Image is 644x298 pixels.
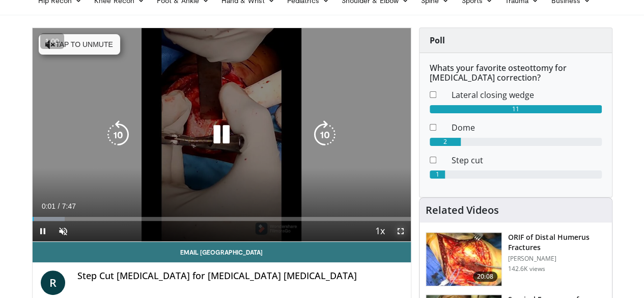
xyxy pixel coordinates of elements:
[430,170,445,179] div: 1
[77,270,403,282] h4: Step Cut [MEDICAL_DATA] for [MEDICAL_DATA] [MEDICAL_DATA]
[430,35,445,46] strong: Poll
[42,202,55,210] span: 0:01
[426,204,499,216] h4: Related Videos
[62,202,76,210] span: 7:47
[430,138,461,146] div: 2
[53,221,73,241] button: Unmute
[33,28,411,242] video-js: Video Player
[508,255,606,263] p: [PERSON_NAME]
[39,34,120,55] button: Tap to unmute
[473,271,497,282] span: 20:08
[444,89,609,101] dd: Lateral closing wedge
[430,63,602,83] h6: Whats your favorite osteottomy for [MEDICAL_DATA] correction?
[426,232,606,286] a: 20:08 ORIF of Distal Humerus Fractures [PERSON_NAME] 142.6K views
[444,154,609,166] dd: Step cut
[33,221,53,241] button: Pause
[390,221,411,241] button: Fullscreen
[508,232,606,253] h3: ORIF of Distal Humerus Fractures
[41,270,65,295] a: R
[370,221,390,241] button: Playback Rate
[426,233,501,286] img: orif-sanch_3.png.150x105_q85_crop-smart_upscale.jpg
[430,105,602,113] div: 11
[33,217,411,221] div: Progress Bar
[33,242,411,262] a: Email [GEOGRAPHIC_DATA]
[58,202,60,210] span: /
[444,121,609,134] dd: Dome
[508,265,545,273] p: 142.6K views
